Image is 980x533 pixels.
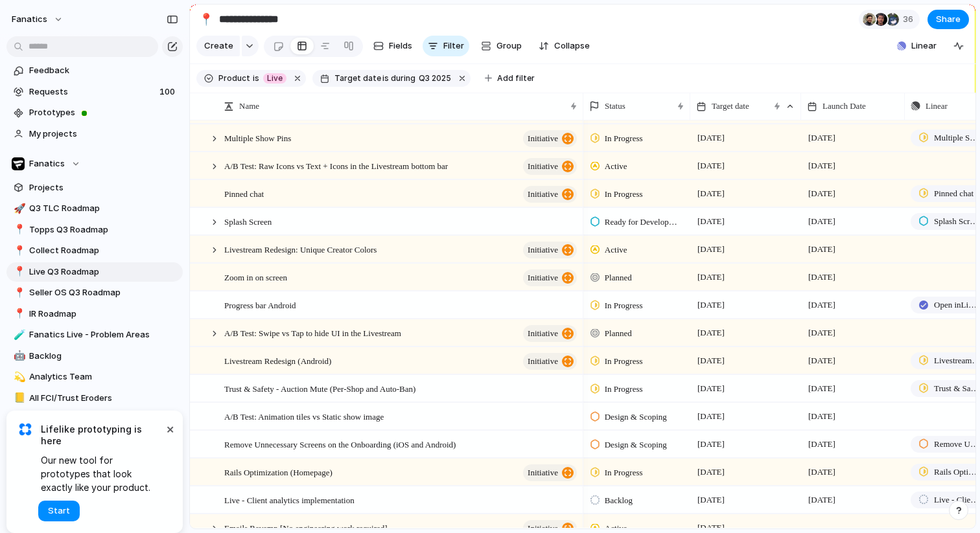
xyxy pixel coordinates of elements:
[41,424,163,447] span: Lifelike prototyping is here
[6,367,183,387] a: 💫Analytics Team
[694,464,728,480] span: [DATE]
[443,40,464,52] span: Filter
[605,494,633,507] span: Backlog
[605,132,643,145] span: In Progress
[12,350,25,363] button: 🤖
[6,241,183,260] a: 📍Collect Roadmap
[29,266,178,278] span: Live Q3 Roadmap
[805,297,839,313] span: [DATE]
[29,244,178,257] span: Collect Roadmap
[6,199,183,218] a: 🚀Q3 TLC Roadmap
[528,185,558,203] span: initiative
[224,130,291,145] span: Multiple Show Pins
[605,411,667,424] span: Design & Scoping
[6,220,183,240] div: 📍Topps Q3 Roadmap
[6,262,183,282] div: 📍Live Q3 Roadmap
[29,392,178,405] span: All FCI/Trust Eroders
[605,244,627,256] span: Active
[934,187,974,200] span: Pinned chat
[926,100,948,113] span: Linear
[694,269,728,285] span: [DATE]
[903,13,917,26] span: 36
[224,158,448,173] span: A/B Test: Raw Icons vs Text + Icons in the Livestream bottom bar
[224,269,287,284] span: Zoom in on screen
[267,73,283,84] span: Live
[14,370,23,385] div: 💫
[159,85,178,98] span: 100
[6,325,183,345] div: 🧪Fanatics Live - Problem Areas
[694,214,728,229] span: [DATE]
[694,492,728,508] span: [DATE]
[199,10,213,28] div: 📍
[523,464,577,481] button: initiative
[41,453,163,494] span: Our new tool for prototypes that look exactly like your product.
[911,40,937,52] span: Linear
[605,299,643,312] span: In Progress
[528,241,558,259] span: initiative
[224,464,332,479] span: Rails Optimization (Homepage)
[389,40,412,52] span: Fields
[6,154,183,174] button: Fanatics
[805,492,839,508] span: [DATE]
[14,391,23,405] div: 📒
[805,130,839,146] span: [DATE]
[224,325,401,340] span: A/B Test: Swipe vs Tap to hide UI in the Livestream
[416,71,454,85] button: Q3 2025
[605,100,625,113] span: Status
[694,409,728,424] span: [DATE]
[6,9,70,30] button: fanatics
[224,297,296,312] span: Progress bar Android
[694,325,728,341] span: [DATE]
[694,297,728,313] span: [DATE]
[523,158,577,175] button: initiative
[805,214,839,229] span: [DATE]
[605,160,627,173] span: Active
[224,214,272,229] span: Splash Screen
[29,202,178,215] span: Q3 TLC Roadmap
[528,269,558,287] span: initiative
[12,286,25,299] button: 📍
[497,73,535,84] span: Add filter
[196,9,216,30] button: 📍
[14,244,23,258] div: 📍
[224,381,415,396] span: Trust & Safety - Auction Mute (Per-Shop and Auto-Ban)
[528,130,558,148] span: initiative
[381,71,417,85] button: isduring
[6,103,183,122] a: Prototypes
[6,304,183,324] div: 📍IR Roadmap
[12,392,25,405] button: 📒
[523,130,577,147] button: initiative
[523,325,577,342] button: initiative
[14,348,23,363] div: 🤖
[12,13,47,26] span: fanatics
[533,36,595,56] button: Collapse
[605,355,643,368] span: In Progress
[239,100,259,113] span: Name
[694,242,728,257] span: [DATE]
[250,71,262,85] button: is
[12,244,25,257] button: 📍
[6,61,183,80] a: Feedback
[12,266,25,278] button: 📍
[805,186,839,201] span: [DATE]
[936,13,961,26] span: Share
[523,353,577,370] button: initiative
[605,438,667,451] span: Design & Scoping
[523,242,577,258] button: initiative
[605,216,679,229] span: Ready for Development
[6,124,183,144] a: My projects
[224,186,264,201] span: Pinned chat
[224,409,384,424] span: A/B Test: Animation tiles vs Static show image
[224,437,456,451] span: Remove Unnecessary Screens on the Onboarding (iOS and Android)
[694,381,728,396] span: [DATE]
[14,328,23,343] div: 🧪
[528,324,558,343] span: initiative
[29,106,178,119] span: Prototypes
[196,36,240,56] button: Create
[6,389,183,408] a: 📒All FCI/Trust Eroders
[694,158,728,174] span: [DATE]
